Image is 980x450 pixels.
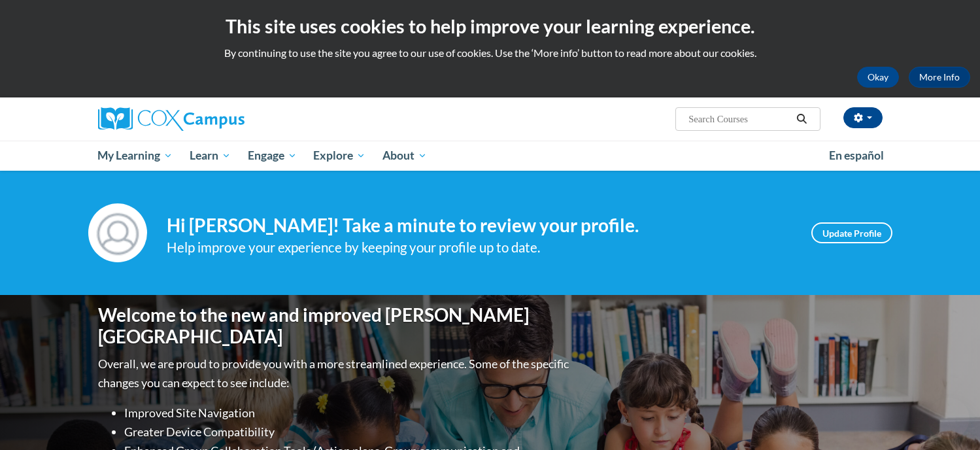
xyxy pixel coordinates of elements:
button: Okay [857,67,899,88]
h1: Welcome to the new and improved [PERSON_NAME][GEOGRAPHIC_DATA] [98,304,572,348]
p: Overall, we are proud to provide you with a more streamlined experience. Some of the specific cha... [98,355,572,392]
button: Search [792,111,811,127]
a: Engage [239,141,305,171]
span: Learn [190,148,231,164]
li: Improved Site Navigation [124,404,572,423]
a: Update Profile [811,222,892,243]
button: Account Settings [843,107,883,128]
div: Main menu [78,141,902,171]
h2: This site uses cookies to help improve your learning experience. [10,13,970,39]
img: Cox Campus [98,107,245,131]
p: By continuing to use the site you agree to our use of cookies. Use the ‘More info’ button to read... [10,46,970,60]
iframe: Button to launch messaging window [928,398,970,440]
a: En español [820,142,892,169]
a: My Learning [90,141,182,171]
input: Search Courses [687,111,792,127]
span: My Learning [97,148,173,164]
a: Explore [305,141,374,171]
h4: Hi [PERSON_NAME]! Take a minute to review your profile. [167,215,792,237]
a: Cox Campus [98,107,346,131]
span: About [382,148,427,164]
a: About [374,141,435,171]
span: En español [829,148,884,162]
li: Greater Device Compatibility [124,423,572,441]
img: Profile Image [88,203,147,262]
span: Engage [248,148,297,164]
a: Learn [181,141,239,171]
span: Explore [313,148,365,164]
a: More Info [909,67,970,88]
div: Help improve your experience by keeping your profile up to date. [167,237,792,258]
